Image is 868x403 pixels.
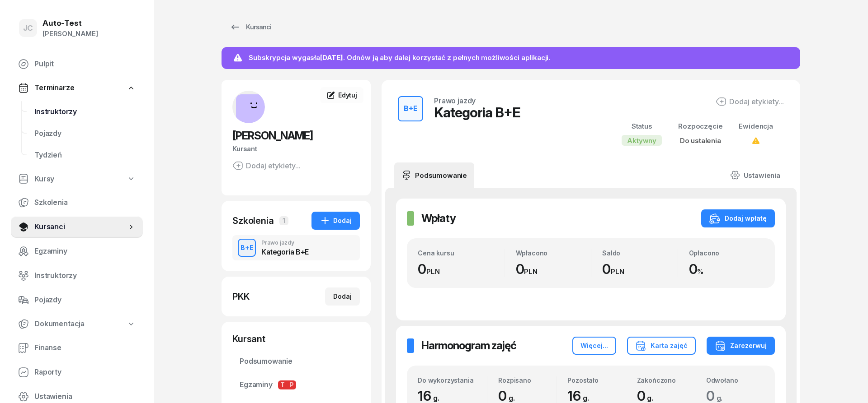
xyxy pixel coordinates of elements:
[421,211,456,226] h2: Wpłaty
[11,241,143,262] a: Egzaminy
[418,249,505,257] div: Cena kursu
[232,235,360,260] button: B+EPrawo jazdyKategoria B+E
[622,120,662,132] div: Status
[333,291,352,302] div: Dodaj
[34,58,136,70] span: Pulpit
[611,267,624,276] small: PLN
[580,340,608,351] div: Więcej...
[34,197,136,208] span: Szkolenia
[680,136,721,145] span: Do ustalenia
[261,240,309,246] div: Prawo jazdy
[701,209,775,227] button: Dodaj wpłatę
[717,394,723,403] small: g.
[11,169,143,190] a: Kursy
[230,22,271,32] div: Kursanci
[232,160,301,171] button: Dodaj etykiety...
[524,267,538,276] small: PLN
[238,239,256,257] button: B+E
[572,337,616,355] button: Więcej...
[11,192,143,213] a: Szkolenia
[279,216,288,225] span: 1
[11,53,143,75] a: Pulpit
[707,337,775,355] button: Zarezerwuj
[34,221,127,233] span: Kursanci
[338,91,357,99] span: Edytuj
[232,129,313,142] span: [PERSON_NAME]
[697,267,703,276] small: %
[635,340,688,351] div: Karta zajęć
[689,249,764,257] div: Opłacono
[622,135,662,146] div: Aktywny
[320,87,363,103] a: Edytuj
[27,123,143,144] a: Pojazdy
[311,212,360,230] button: Dodaj
[647,394,653,403] small: g.
[434,104,520,120] div: Kategoria B+E
[716,96,784,107] button: Dodaj etykiety...
[42,28,98,40] div: [PERSON_NAME]
[232,333,360,345] div: Kursant
[34,366,136,378] span: Raporty
[434,97,476,104] div: Prawo jazdy
[232,374,360,396] a: EgzaminyTP
[34,342,136,354] span: Finanse
[11,78,143,98] a: Terminarze
[34,149,136,161] span: Tydzień
[418,261,505,278] div: 0
[27,144,143,166] a: Tydzień
[11,361,143,383] a: Raporty
[723,162,788,188] a: Ustawienia
[602,249,678,257] div: Saldo
[509,394,515,403] small: g.
[567,376,625,384] div: Pozostało
[34,294,136,306] span: Pojazdy
[232,143,360,155] div: Kursant
[278,380,287,389] span: T
[602,261,678,278] div: 0
[240,356,353,367] span: Podsumowanie
[11,216,143,238] a: Kursanci
[516,249,591,257] div: Wpłacono
[232,351,360,372] a: Podsumowanie
[426,267,440,276] small: PLN
[739,120,773,132] div: Ewidencja
[287,380,296,389] span: P
[34,82,74,94] span: Terminarze
[637,376,695,384] div: Zakończono
[498,376,556,384] div: Rozpisano
[706,376,764,384] div: Odwołano
[261,248,309,255] div: Kategoria B+E
[394,162,474,188] a: Podsumowanie
[583,394,589,403] small: g.
[232,214,274,227] div: Szkolenia
[23,24,33,32] span: JC
[715,340,767,351] div: Zarezerwuj
[709,213,767,224] div: Dodaj wpłatę
[34,318,85,330] span: Dokumentacja
[11,314,143,334] a: Dokumentacja
[27,101,143,123] a: Instruktorzy
[398,96,423,121] button: B+E
[320,215,352,226] div: Dodaj
[222,18,279,36] a: Kursanci
[34,391,136,403] span: Ustawienia
[11,289,143,311] a: Pojazdy
[400,101,421,116] div: B+E
[11,265,143,287] a: Instruktorzy
[34,106,136,118] span: Instruktorzy
[34,246,136,257] span: Egzaminy
[237,242,257,253] div: B+E
[34,128,136,139] span: Pojazdy
[627,337,696,355] button: Karta zajęć
[516,261,591,278] div: 0
[689,261,764,278] div: 0
[678,120,722,132] div: Rozpoczęcie
[34,270,136,282] span: Instruktorzy
[240,379,353,391] span: Egzaminy
[42,19,98,27] div: Auto-Test
[11,337,143,359] a: Finanse
[418,376,487,384] div: Do wykorzystania
[421,338,516,353] h2: Harmonogram zajęć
